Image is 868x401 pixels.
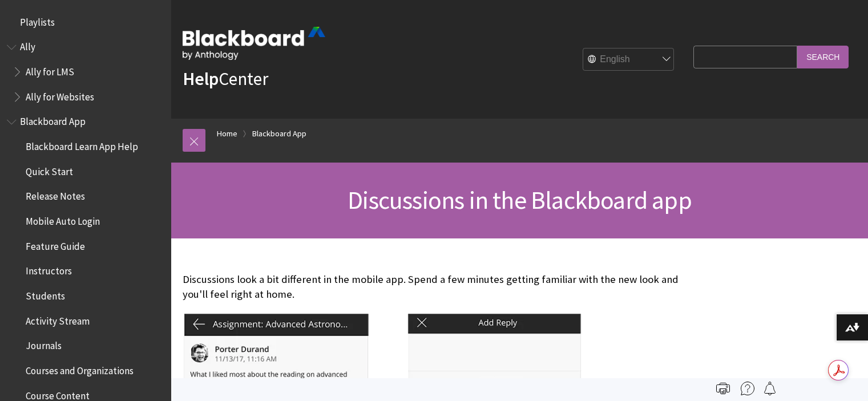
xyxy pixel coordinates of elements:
[797,46,849,68] input: Search
[20,112,86,128] span: Blackboard App
[26,361,134,376] span: Courses and Organizations
[716,382,730,395] img: Print
[583,48,675,71] select: Site Language Selector
[20,38,35,53] span: Ally
[26,162,73,177] span: Quick Start
[26,311,90,327] span: Activity Stream
[26,337,62,352] span: Journals
[26,262,72,277] span: Instructors
[26,62,74,78] span: Ally for LMS
[741,382,754,395] img: More help
[26,87,94,103] span: Ally for Websites
[26,237,85,252] span: Feature Guide
[26,137,138,152] span: Blackboard Learn App Help
[183,67,219,90] strong: Help
[763,382,777,395] img: Follow this page
[26,187,85,202] span: Release Notes
[20,13,55,28] span: Playlists
[252,127,306,141] a: Blackboard App
[7,38,164,107] nav: Book outline for Anthology Ally Help
[183,272,688,302] p: Discussions look a bit different in the mobile app. Spend a few minutes getting familiar with the...
[183,67,268,90] a: HelpCenter
[348,184,692,216] span: Discussions in the Blackboard app
[26,286,65,302] span: Students
[7,13,164,32] nav: Book outline for Playlists
[26,212,100,227] span: Mobile Auto Login
[217,127,237,141] a: Home
[183,27,325,60] img: Blackboard by Anthology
